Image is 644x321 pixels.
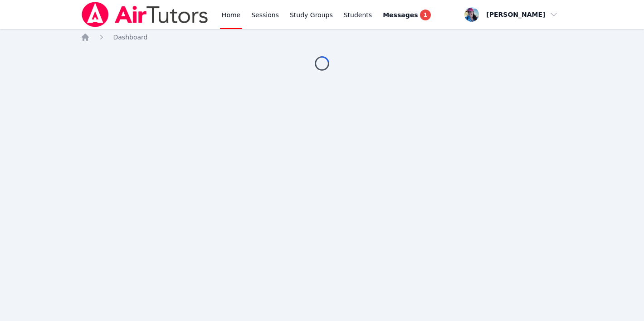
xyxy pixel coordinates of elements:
[383,10,418,19] span: Messages
[420,10,431,20] span: 1
[113,34,148,41] span: Dashboard
[113,33,148,42] a: Dashboard
[81,33,564,42] nav: Breadcrumb
[81,2,209,27] img: Air Tutors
